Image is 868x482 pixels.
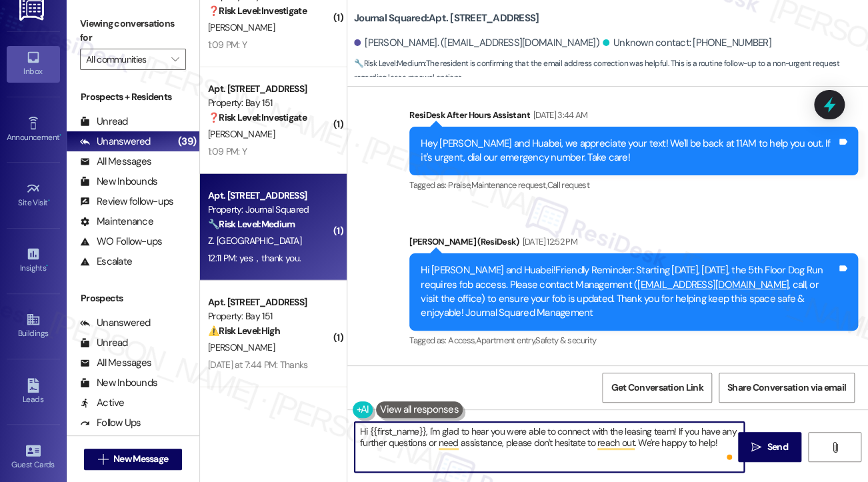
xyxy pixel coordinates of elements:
[7,46,60,82] a: Inbox
[767,440,787,454] span: Send
[637,278,789,291] a: [EMAIL_ADDRESS][DOMAIN_NAME]
[611,381,703,395] span: Get Conversation Link
[80,396,125,410] div: Active
[7,374,60,410] a: Leads
[409,108,858,127] div: ResiDesk After Hours Assistant
[208,295,331,309] div: Apt. [STREET_ADDRESS]
[409,175,858,195] div: Tagged as:
[208,82,331,96] div: Apt. [STREET_ADDRESS]
[530,108,588,122] div: [DATE] 3:44 AM
[354,36,599,50] div: [PERSON_NAME]. ([EMAIL_ADDRESS][DOMAIN_NAME])
[208,39,247,51] div: 1:09 PM: Y
[7,439,60,475] a: Guest Cards
[208,96,331,110] div: Property: Bay 151
[46,261,48,271] span: •
[208,218,295,230] strong: 🔧 Risk Level: Medium
[738,432,801,462] button: Send
[59,131,61,140] span: •
[98,454,108,465] i: 
[208,325,280,337] strong: ⚠️ Risk Level: High
[208,5,307,17] strong: ❓ Risk Level: Investigate
[519,235,577,249] div: [DATE] 12:52 PM
[7,243,60,279] a: Insights •
[48,196,50,205] span: •
[603,36,771,50] div: Unknown contact: [PHONE_NUMBER]
[409,235,858,253] div: [PERSON_NAME] (ResiDesk)
[171,54,179,65] i: 
[751,442,761,453] i: 
[208,309,331,323] div: Property: Bay 151
[208,235,301,247] span: Z. [GEOGRAPHIC_DATA]
[80,175,157,189] div: New Inbounds
[208,359,308,371] div: [DATE] at 7:44 PM: Thanks
[80,376,157,390] div: New Inbounds
[602,373,711,403] button: Get Conversation Link
[547,179,589,191] span: Call request
[448,179,471,191] span: Praise ,
[7,308,60,344] a: Buildings
[208,341,275,353] span: [PERSON_NAME]
[175,131,199,152] div: (39)
[475,335,535,346] span: Apartment entry ,
[80,336,128,350] div: Unread
[80,215,153,229] div: Maintenance
[535,335,596,346] span: Safety & security
[719,373,855,403] button: Share Conversation via email
[7,177,60,213] a: Site Visit •
[421,263,837,321] div: Hi [PERSON_NAME] and Huabei!Friendly Reminder: Starting [DATE], [DATE], the 5th Floor Dog Run req...
[208,145,247,157] div: 1:09 PM: Y
[80,195,173,209] div: Review follow-ups
[80,255,132,269] div: Escalate
[80,155,151,169] div: All Messages
[208,203,331,217] div: Property: Journal Squared
[208,128,275,140] span: [PERSON_NAME]
[80,13,186,49] label: Viewing conversations for
[448,335,475,346] span: Access ,
[80,135,151,149] div: Unanswered
[421,137,837,165] div: Hey [PERSON_NAME] and Huabei, we appreciate your text! We'll be back at 11AM to help you out. If ...
[409,331,858,350] div: Tagged as:
[80,115,128,129] div: Unread
[471,179,547,191] span: Maintenance request ,
[208,21,275,33] span: [PERSON_NAME]
[80,356,151,370] div: All Messages
[354,11,539,25] b: Journal Squared: Apt. [STREET_ADDRESS]
[354,58,425,69] strong: 🔧 Risk Level: Medium
[354,57,868,85] span: : The resident is confirming that the email address correction was helpful. This is a routine fol...
[727,381,846,395] span: Share Conversation via email
[80,235,162,249] div: WO Follow-ups
[80,416,141,430] div: Follow Ups
[67,90,199,104] div: Prospects + Residents
[80,316,151,330] div: Unanswered
[208,111,307,123] strong: ❓ Risk Level: Investigate
[86,49,165,70] input: All communities
[208,252,301,264] div: 12:11 PM: yes，thank you.
[355,422,744,472] textarea: To enrich screen reader interactions, please activate Accessibility in Grammarly extension settings
[67,291,199,305] div: Prospects
[829,442,839,453] i: 
[84,449,183,470] button: New Message
[208,189,331,203] div: Apt. [STREET_ADDRESS]
[113,452,168,466] span: New Message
